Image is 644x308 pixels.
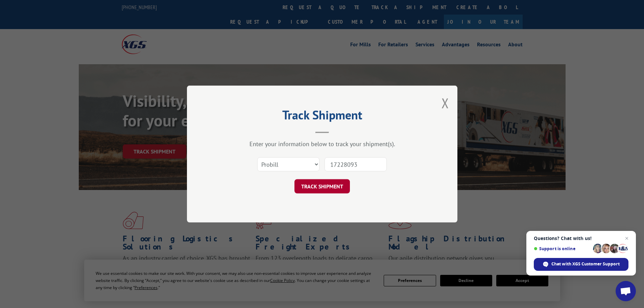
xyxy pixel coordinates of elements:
[221,110,424,123] h2: Track Shipment
[325,157,387,171] input: Number(s)
[221,140,424,148] div: Enter your information below to track your shipment(s).
[534,246,591,251] span: Support is online
[534,258,628,271] span: Chat with XGS Customer Support
[294,179,350,193] button: TRACK SHIPMENT
[616,281,636,301] a: Open chat
[534,236,628,241] span: Questions? Chat with us!
[551,261,620,267] span: Chat with XGS Customer Support
[442,94,449,112] button: Close modal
